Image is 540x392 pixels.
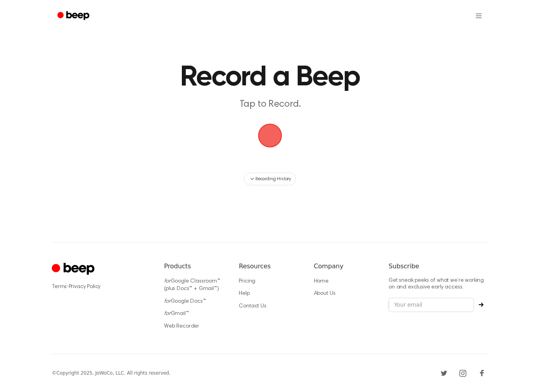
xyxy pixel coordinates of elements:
a: About Us [314,291,336,296]
a: Instagram [457,367,469,379]
a: Privacy Policy [69,284,101,290]
a: Web Recorder [164,324,199,329]
h6: Subscribe [389,262,488,271]
span: Recording History [255,175,291,183]
input: Your email [389,298,474,313]
a: forGmail™ [164,311,189,317]
a: Beep [52,8,96,24]
i: for [164,299,171,304]
a: Home [314,279,329,284]
h6: Company [314,262,376,271]
p: Tap to Record. [118,98,422,111]
button: Open menu [469,6,488,25]
a: Contact Us [239,303,266,309]
a: forGoogle Classroom™ (plus Docs™ + Gmail™) [164,279,220,292]
h6: Resources [239,262,301,271]
a: Cruip [52,262,96,277]
i: for [164,311,171,317]
a: Facebook [476,367,488,379]
button: Beep Logo [258,124,282,147]
a: Terms [52,284,67,290]
a: forGoogle Docs™ [164,299,206,304]
h6: Products [164,262,226,271]
i: for [164,279,171,284]
h1: Record a Beep [85,63,455,92]
button: Recording History [244,173,296,185]
p: Get sneak peeks of what we’re working on and exclusive early access. [389,277,488,291]
div: © Copyright 2025, JoWoCo, LLC. All rights reserved. [52,369,170,377]
button: Subscribe [474,302,488,307]
a: Twitter [438,367,450,379]
a: Help [239,291,249,296]
div: · [52,283,151,291]
a: Pricing [239,279,255,284]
